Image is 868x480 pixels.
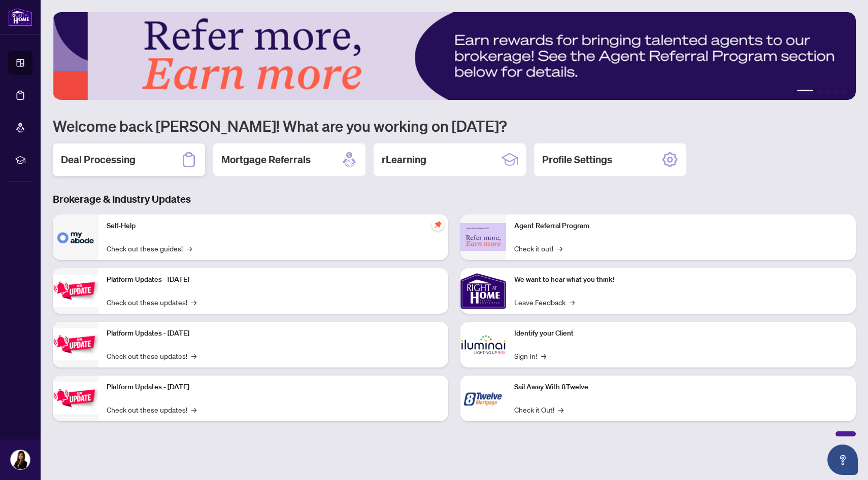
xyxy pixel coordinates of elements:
[53,214,98,260] img: Self-Help
[570,297,575,308] span: →
[382,153,426,167] h2: rLearning
[514,220,848,232] p: Agent Referral Program
[514,350,546,361] a: Sign In!→
[797,90,813,94] button: 1
[107,350,196,361] a: Check out these updates!→
[191,350,196,361] span: →
[107,243,192,254] a: Check out these guides!→
[825,90,829,94] button: 3
[53,275,98,307] img: Platform Updates - July 21, 2025
[542,153,612,167] h2: Profile Settings
[107,404,196,415] a: Check out these updates!→
[53,12,856,100] img: Slide 0
[514,404,563,415] a: Check it Out!→
[460,223,506,251] img: Agent Referral Program
[460,322,506,367] img: Identify your Client
[514,274,848,285] p: We want to hear what you think!
[541,350,546,361] span: →
[432,218,444,231] span: pushpin
[514,328,848,339] p: Identify your Client
[558,404,563,415] span: →
[833,90,838,94] button: 4
[460,376,506,421] img: Sail Away With 8Twelve
[514,297,575,308] a: Leave Feedback→
[107,382,440,393] p: Platform Updates - [DATE]
[53,192,856,206] h3: Brokerage & Industry Updates
[53,116,856,135] h1: Welcome back [PERSON_NAME]! What are you working on [DATE]?
[460,268,506,314] img: We want to hear what you think!
[107,328,440,339] p: Platform Updates - [DATE]
[107,220,440,232] p: Self-Help
[827,445,858,475] button: Open asap
[8,8,32,26] img: logo
[187,243,192,254] span: →
[557,243,562,254] span: →
[514,382,848,393] p: Sail Away With 8Twelve
[107,274,440,285] p: Platform Updates - [DATE]
[817,90,821,94] button: 2
[842,90,846,94] button: 5
[191,297,196,308] span: →
[107,297,196,308] a: Check out these updates!→
[514,243,562,254] a: Check it out!→
[11,450,30,469] img: Profile Icon
[61,153,136,167] h2: Deal Processing
[221,153,311,167] h2: Mortgage Referrals
[53,328,98,360] img: Platform Updates - July 8, 2025
[53,382,98,414] img: Platform Updates - June 23, 2025
[191,404,196,415] span: →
